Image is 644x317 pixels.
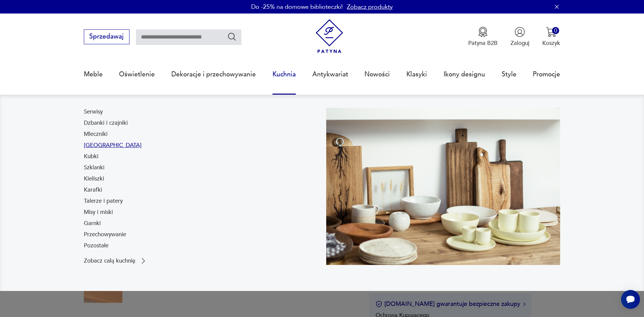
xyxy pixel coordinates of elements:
[171,59,256,90] a: Dekoracje i przechowywanie
[84,208,113,216] a: Misy i miski
[406,59,427,90] a: Klasyki
[510,27,529,47] button: Zaloguj
[546,27,556,37] img: Ikona koszyka
[552,27,559,34] div: 0
[119,59,155,90] a: Oświetlenie
[84,175,104,183] a: Kieliszki
[621,290,640,309] iframe: Smartsupp widget button
[227,32,237,42] button: Szukaj
[478,27,488,37] img: Ikona medalu
[542,27,560,47] button: 0Koszyk
[312,19,347,53] img: Patyna - sklep z meblami i dekoracjami vintage
[364,59,390,90] a: Nowości
[84,141,142,149] a: [GEOGRAPHIC_DATA]
[84,197,123,205] a: Talerze i patery
[502,59,517,90] a: Style
[347,3,393,11] a: Zobacz produkty
[84,130,108,138] a: Mleczniki
[251,3,343,11] p: Do -25% na domowe biblioteczki!
[84,258,135,264] p: Zobacz całą kuchnię
[542,39,560,47] p: Koszyk
[272,59,296,90] a: Kuchnia
[533,59,560,90] a: Promocje
[312,59,348,90] a: Antykwariat
[84,242,109,250] a: Pozostałe
[84,164,104,172] a: Szklanki
[326,108,560,265] img: b2f6bfe4a34d2e674d92badc23dc4074.jpg
[84,186,102,194] a: Karafki
[84,119,128,127] a: Dzbanki i czajniki
[84,219,101,227] a: Garnki
[84,108,103,116] a: Serwisy
[84,152,98,161] a: Kubki
[468,27,498,47] button: Patyna B2B
[84,59,103,90] a: Meble
[84,257,147,265] a: Zobacz całą kuchnię
[510,39,529,47] p: Zaloguj
[84,230,126,239] a: Przechowywanie
[444,59,485,90] a: Ikony designu
[84,29,129,44] button: Sprzedawaj
[515,27,525,37] img: Ikonka użytkownika
[468,39,498,47] p: Patyna B2B
[84,34,129,40] a: Sprzedawaj
[468,27,498,47] a: Ikona medaluPatyna B2B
